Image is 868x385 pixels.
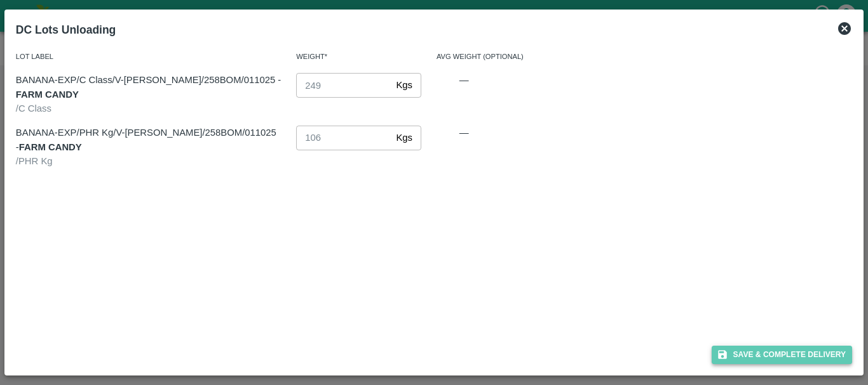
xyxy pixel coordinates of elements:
[19,142,82,152] strong: FARM CANDY
[16,126,281,154] p: BANANA-EXP/PHR Kg/V-[PERSON_NAME]/258BOM/011025 -
[421,110,491,168] div: —
[421,58,491,115] div: —
[396,131,412,145] p: Kgs
[396,78,412,92] p: Kgs
[16,73,281,101] p: BANANA-EXP/C Class/V-[PERSON_NAME]/258BOM/011025 -
[16,89,79,100] strong: FARM CANDY
[712,346,853,364] button: Save & Complete Delivery
[16,23,116,36] b: DC Lots Unloading
[16,154,281,168] div: / PHR Kg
